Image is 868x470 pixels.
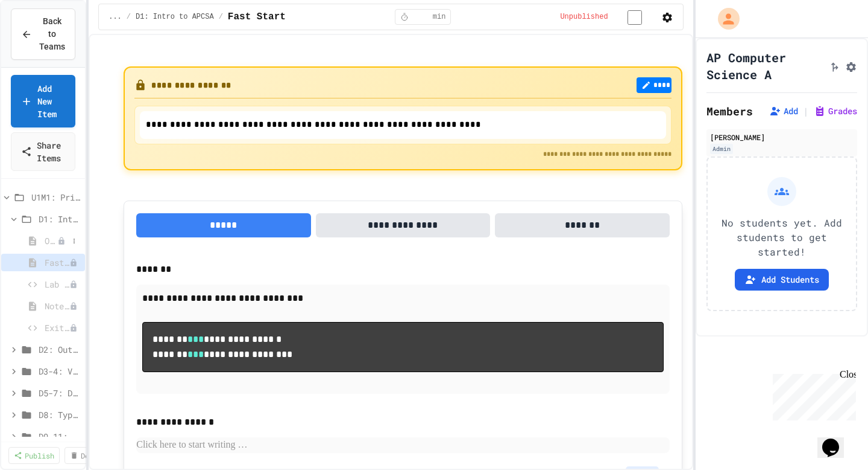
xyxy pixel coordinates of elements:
[803,104,809,118] span: |
[710,132,854,143] div: [PERSON_NAME]
[768,369,856,420] iframe: chat widget
[45,256,69,269] span: Fast Start
[45,234,57,247] span: Overview - Teacher Only
[69,280,78,289] div: Unpublished
[57,237,66,245] div: Unpublished
[45,278,69,291] span: Lab Lecture
[735,269,829,291] button: Add Students
[710,144,733,154] div: Admin
[717,216,846,259] p: No students yet. Add students to get started!
[769,105,798,117] button: Add
[69,259,78,267] div: Unpublished
[39,343,80,356] span: D2: Output and Compiling Code
[828,59,840,73] button: Click to see fork details
[706,49,823,83] h1: AP Computer Science A
[39,430,80,443] span: D9-11: Module Wrap Up
[814,105,857,117] button: Grades
[228,10,286,24] span: Fast Start
[5,5,83,77] div: Chat with us now!Close
[560,12,608,22] span: Unpublished
[127,12,131,22] span: /
[845,59,857,73] button: Assignment Settings
[11,132,75,171] a: Share Items
[11,8,75,60] button: Back to Teams
[39,408,80,421] span: D8: Type Casting
[8,447,60,464] a: Publish
[39,365,80,378] span: D3-4: Variables and Input
[433,12,446,22] span: min
[39,387,80,399] span: D5-7: Data Types and Number Calculations
[45,321,69,334] span: Exit Ticket
[45,300,69,312] span: Notes - Introduction to Java Programming
[69,302,78,311] div: Unpublished
[219,12,223,22] span: /
[705,5,743,33] div: My Account
[108,12,122,22] span: ...
[706,103,753,120] h2: Members
[31,191,80,204] span: U1M1: Primitives, Variables, Basic I/O
[613,10,656,25] input: publish toggle
[136,12,214,22] span: D1: Intro to APCSA
[64,447,112,464] a: Delete
[11,75,75,127] a: Add New Item
[68,235,80,247] button: More options
[817,422,856,458] iframe: chat widget
[69,324,78,332] div: Unpublished
[39,213,80,225] span: D1: Intro to APCSA
[39,15,65,53] span: Back to Teams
